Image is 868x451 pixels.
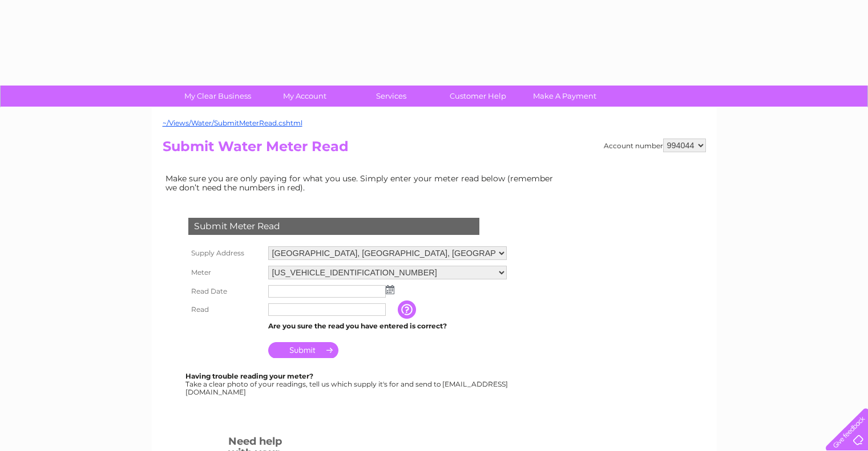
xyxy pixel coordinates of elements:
td: Are you sure the read you have entered is correct? [265,319,510,334]
td: Make sure you are only paying for what you use. Simply enter your meter read below (remember we d... [163,171,562,195]
div: Account number [604,139,706,152]
a: Services [344,86,438,107]
th: Read [185,300,265,319]
a: My Clear Business [171,86,265,107]
a: Make A Payment [518,86,612,107]
b: Having trouble reading your meter? [185,372,313,380]
th: Meter [185,263,265,282]
input: Information [398,300,418,319]
h2: Submit Water Meter Read [163,139,706,160]
a: My Account [257,86,352,107]
div: Take a clear photo of your readings, tell us which supply it's for and send to [EMAIL_ADDRESS][DO... [185,372,510,396]
a: ~/Views/Water/SubmitMeterRead.cshtml [163,119,302,127]
img: ... [386,285,394,294]
th: Supply Address [185,243,265,263]
div: Submit Meter Read [188,218,479,235]
a: Customer Help [431,86,525,107]
input: Submit [268,342,338,358]
th: Read Date [185,282,265,300]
